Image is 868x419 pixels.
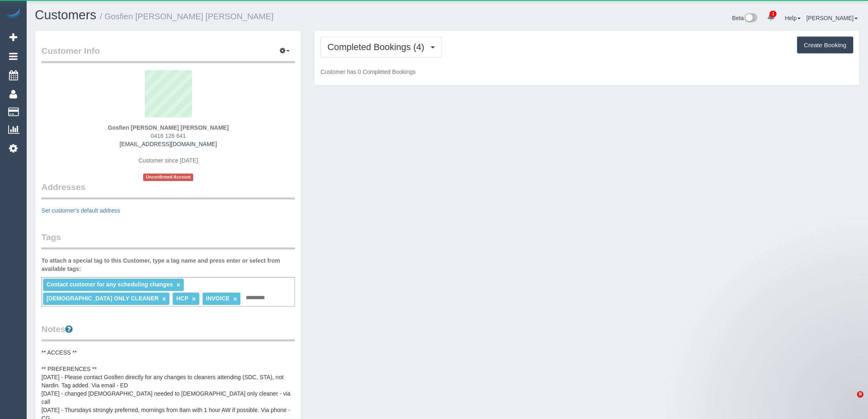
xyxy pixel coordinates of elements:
[744,13,757,24] img: New interface
[151,133,186,139] span: 0416 126 641
[162,295,166,302] a: ×
[732,15,758,21] a: Beta
[857,391,863,398] span: 9
[139,157,198,164] span: Customer since [DATE]
[35,8,96,22] a: Customers
[41,231,295,250] legend: Tags
[41,207,120,214] a: Set customer's default address
[233,295,237,302] a: ×
[785,15,801,21] a: Help
[327,42,428,52] span: Completed Bookings (4)
[797,37,853,54] button: Create Booking
[806,15,858,21] a: [PERSON_NAME]
[41,45,295,63] legend: Customer Info
[770,11,777,17] span: 1
[176,282,180,288] a: ×
[41,256,295,273] label: To attach a special tag to this Customer, type a tag name and press enter or select from availabl...
[46,295,158,302] span: [DEMOGRAPHIC_DATA] ONLY CLEANER
[840,391,860,411] iframe: Intercom live chat
[120,141,217,147] a: [EMAIL_ADDRESS][DOMAIN_NAME]
[763,8,779,26] a: 1
[41,323,295,341] legend: Notes
[320,68,853,76] p: Customer has 0 Completed Bookings
[320,37,442,57] button: Completed Bookings (4)
[5,8,21,20] img: Automaid Logo
[108,124,229,131] strong: Gosfien [PERSON_NAME] [PERSON_NAME]
[143,174,193,181] span: Unconfirmed Account
[100,12,274,21] small: / Gosfien [PERSON_NAME] [PERSON_NAME]
[206,295,230,302] span: INVOICE
[46,281,173,288] span: Contact customer for any scheduling changes
[176,295,188,302] span: HCP
[192,295,196,302] a: ×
